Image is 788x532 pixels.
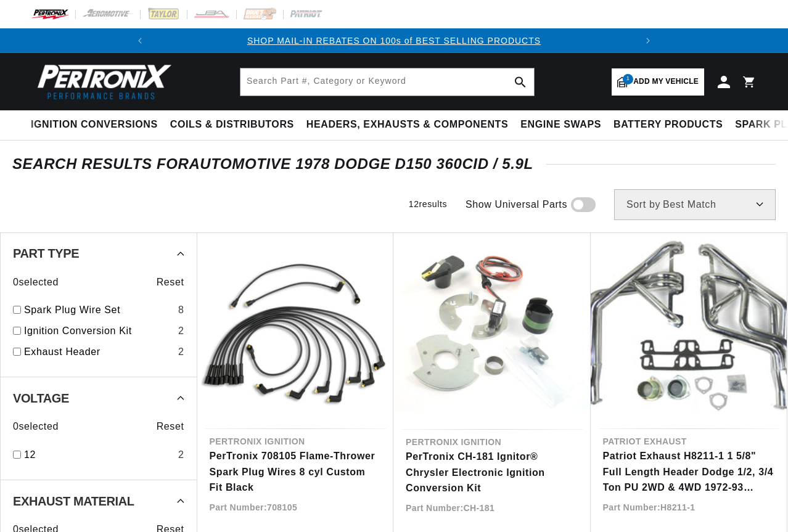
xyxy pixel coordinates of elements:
span: Engine Swaps [520,118,601,131]
span: Exhaust Material [13,495,134,507]
summary: Ignition Conversions [31,110,164,139]
button: search button [507,68,534,96]
summary: Headers, Exhausts & Components [300,110,514,139]
span: Coils & Distributors [170,118,294,131]
span: 0 selected [13,419,59,435]
div: SEARCH RESULTS FOR Automotive 1978 Dodge D150 360cid / 5.9L [12,158,776,170]
a: Spark Plug Wire Set [24,302,173,318]
a: PerTronix CH-181 Ignitor® Chrysler Electronic Ignition Conversion Kit [406,449,578,496]
button: Translation missing: en.sections.announcements.next_announcement [636,28,660,53]
span: Reset [157,419,184,435]
div: 1 of 2 [152,34,636,47]
span: Sort by [626,200,660,210]
span: 12 results [409,199,447,209]
span: Show Universal Parts [466,197,567,213]
img: Pertronix [31,60,173,103]
span: Add my vehicle [633,76,699,88]
input: Search Part #, Category or Keyword [240,68,534,96]
span: Headers, Exhausts & Components [306,118,508,131]
summary: Coils & Distributors [164,110,300,139]
div: 2 [178,447,184,463]
a: Patriot Exhaust H8211-1 1 5/8" Full Length Header Dodge 1/2, 3/4 Ton PU 2WD & 4WD 1972-93 Ramchar... [603,448,775,496]
select: Sort by [614,189,776,220]
span: Battery Products [614,118,723,131]
span: Part Type [13,247,79,260]
a: 12 [24,447,173,463]
a: SHOP MAIL-IN REBATES ON 100s of BEST SELLING PRODUCTS [247,36,541,46]
span: Reset [157,274,184,290]
a: Ignition Conversion Kit [24,323,173,339]
a: PerTronix 708105 Flame-Thrower Spark Plug Wires 8 cyl Custom Fit Black [210,448,382,496]
span: 1 [623,74,633,84]
summary: Engine Swaps [514,110,607,139]
div: 8 [178,302,184,318]
a: 1Add my vehicle [612,68,704,96]
span: Voltage [13,392,69,404]
span: 0 selected [13,274,59,290]
div: 2 [178,323,184,339]
div: 2 [178,344,184,360]
span: Ignition Conversions [31,118,158,131]
summary: Battery Products [607,110,729,139]
a: Exhaust Header [24,344,173,360]
button: Translation missing: en.sections.announcements.previous_announcement [128,28,152,53]
div: Announcement [152,34,636,47]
